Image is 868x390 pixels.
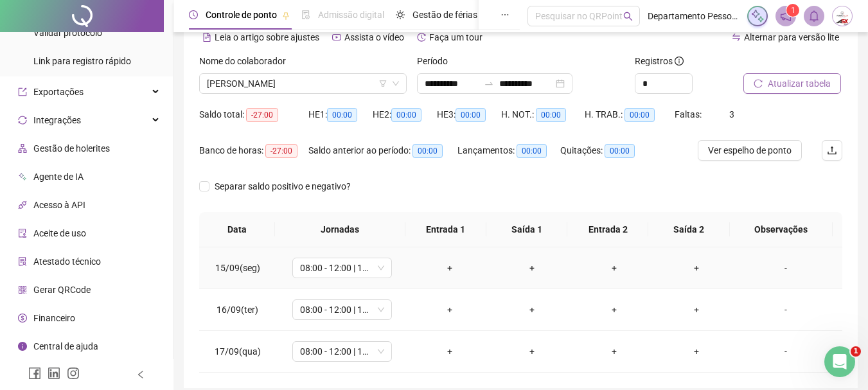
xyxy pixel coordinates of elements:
span: Gerar QRCode [33,285,91,295]
th: Entrada 2 [567,212,648,247]
span: -27:00 [246,108,278,122]
span: info-circle [18,342,27,351]
span: Atualizar tabela [768,76,831,91]
span: Aceite de uso [33,228,86,238]
span: swap [732,33,741,42]
span: file-done [301,10,310,19]
span: Leia o artigo sobre ajustes [215,32,319,42]
span: 08:00 - 12:00 | 13:00 - 18:00 [300,342,384,361]
div: + [419,261,481,275]
span: 16/09(ter) [217,305,258,315]
span: 1 [851,346,861,357]
span: 08:00 - 12:00 | 13:00 - 18:00 [300,258,384,278]
span: Assista o vídeo [344,32,404,42]
span: -27:00 [265,144,297,158]
div: + [501,303,563,317]
span: down [392,80,400,87]
span: filter [379,80,387,87]
th: Observações [730,212,833,247]
span: 17/09(qua) [215,346,261,357]
span: Controle de ponto [206,10,277,20]
div: + [583,261,645,275]
div: Lançamentos: [457,143,560,158]
th: Data [199,212,275,247]
span: 00:00 [517,144,547,158]
span: info-circle [675,57,684,66]
span: youtube [332,33,341,42]
span: Exportações [33,87,84,97]
span: Ver espelho de ponto [708,143,792,157]
span: Agente de IA [33,172,84,182]
span: 08:00 - 12:00 | 13:00 - 18:00 [300,300,384,319]
span: Departamento Pessoal - ASX COMERCIO LTDA [648,9,740,23]
span: search [623,12,633,21]
button: Ver espelho de ponto [698,140,802,161]
span: 15/09(seg) [215,263,260,273]
span: solution [18,257,27,266]
span: 00:00 [391,108,421,122]
div: Saldo total: [199,107,308,122]
span: ellipsis [500,10,509,19]
div: Saldo anterior ao período: [308,143,457,158]
span: Financeiro [33,313,75,323]
span: instagram [67,367,80,380]
span: Gestão de holerites [33,143,110,154]
span: pushpin [282,12,290,19]
span: 00:00 [412,144,443,158]
span: Faça um tour [429,32,483,42]
span: qrcode [18,285,27,294]
div: - [748,303,824,317]
span: Acesso à API [33,200,85,210]
span: history [417,33,426,42]
th: Jornadas [275,212,405,247]
div: + [419,303,481,317]
span: 00:00 [536,108,566,122]
span: Integrações [33,115,81,125]
span: Gestão de férias [412,10,477,20]
th: Entrada 1 [405,212,486,247]
img: 54126 [833,6,852,26]
span: clock-circle [189,10,198,19]
span: Central de ajuda [33,341,98,351]
div: HE 2: [373,107,437,122]
span: bell [808,10,820,22]
div: + [583,344,645,359]
span: Validar protocolo [33,28,102,38]
span: swap-right [484,78,494,89]
span: reload [754,79,763,88]
span: left [136,370,145,379]
span: file-text [202,33,211,42]
div: Banco de horas: [199,143,308,158]
div: Quitações: [560,143,650,158]
span: Link para registro rápido [33,56,131,66]
iframe: Intercom live chat [824,346,855,377]
span: Atestado técnico [33,256,101,267]
span: 00:00 [605,144,635,158]
sup: 1 [786,4,799,17]
div: HE 3: [437,107,501,122]
span: 00:00 [624,108,655,122]
div: + [666,344,727,359]
span: upload [827,145,837,155]
div: + [419,344,481,359]
span: Observações [740,222,822,236]
div: + [666,261,727,275]
span: Separar saldo positivo e negativo? [209,179,356,193]
span: Alternar para versão lite [744,32,839,42]
div: + [666,303,727,317]
span: audit [18,229,27,238]
th: Saída 2 [648,212,729,247]
span: JOELMA SILVA SANTOS [207,74,399,93]
span: 00:00 [327,108,357,122]
label: Nome do colaborador [199,54,294,68]
th: Saída 1 [486,212,567,247]
span: 3 [729,109,734,120]
div: - [748,261,824,275]
div: H. TRAB.: [585,107,675,122]
span: 00:00 [456,108,486,122]
div: - [748,344,824,359]
span: dollar [18,314,27,323]
span: Registros [635,54,684,68]
span: to [484,78,494,89]
span: apartment [18,144,27,153]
